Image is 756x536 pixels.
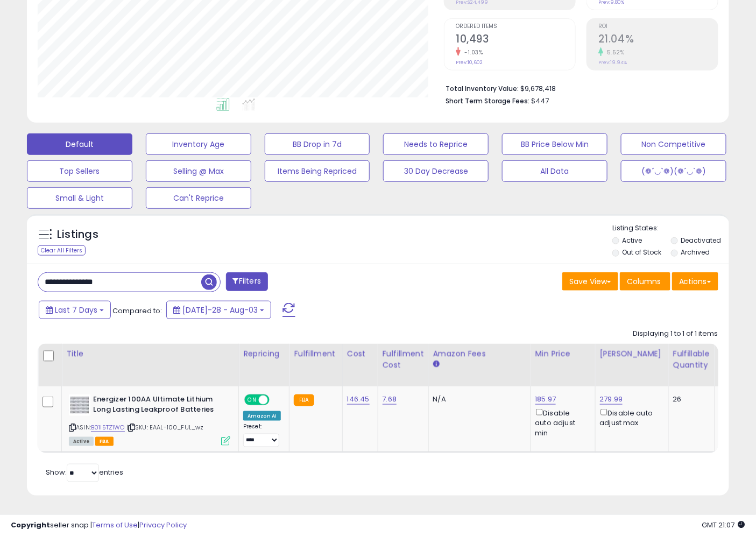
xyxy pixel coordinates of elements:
[535,348,591,359] div: Min Price
[27,187,132,209] button: Small & Light
[433,348,526,359] div: Amazon Fees
[243,423,281,447] div: Preset:
[93,394,224,417] b: Energizer 100AA Ultimate Lithium Long Lasting Leakproof Batteries
[182,305,258,315] span: [DATE]-28 - Aug-03
[27,160,132,182] button: Top Sellers
[383,160,489,182] button: 30 Day Decrease
[531,96,549,106] span: $447
[673,348,710,371] div: Fulfillable Quantity
[383,348,424,371] div: Fulfillment Cost
[69,437,94,446] span: All listings currently available for purchase on Amazon
[27,133,132,155] button: Default
[139,520,187,530] a: Privacy Policy
[146,187,251,209] button: Can't Reprice
[11,520,50,530] strong: Copyright
[433,394,522,404] div: N/A
[347,394,370,405] a: 146.45
[46,467,123,477] span: Show: entries
[681,248,710,257] label: Archived
[681,236,722,245] label: Deactivated
[347,348,373,359] div: Cost
[265,160,370,182] button: Items Being Repriced
[245,396,259,405] span: ON
[112,306,162,316] span: Compared to:
[535,407,587,438] div: Disable auto adjust min
[598,33,718,47] h2: 21.04%
[55,305,97,315] span: Last 7 Days
[268,396,285,405] span: OFF
[621,133,726,155] button: Non Competitive
[456,24,575,30] span: Ordered Items
[92,520,138,530] a: Terms of Use
[598,24,718,30] span: ROI
[623,236,642,245] label: Active
[226,272,268,291] button: Filters
[57,227,98,242] h5: Listings
[433,359,440,369] small: Amazon Fees.
[456,59,483,66] small: Prev: 10,602
[633,329,718,339] div: Displaying 1 to 1 of 1 items
[294,348,337,359] div: Fulfillment
[627,276,661,287] span: Columns
[598,59,627,66] small: Prev: 19.94%
[603,48,625,57] small: 5.52%
[383,133,489,155] button: Needs to Reprice
[126,423,204,432] span: | SKU: EAAL-100_FUL_wz
[502,133,607,155] button: BB Price Below Min
[146,133,251,155] button: Inventory Age
[600,394,623,405] a: 279.99
[600,348,664,359] div: [PERSON_NAME]
[673,394,706,404] div: 26
[265,133,370,155] button: BB Drop in 7d
[562,272,618,291] button: Save View
[623,248,662,257] label: Out of Stock
[243,411,281,421] div: Amazon AI
[535,394,556,405] a: 185.97
[461,48,483,57] small: -1.03%
[621,160,726,182] button: (❁´◡`❁)(❁´◡`❁)
[38,245,86,256] div: Clear All Filters
[66,348,234,359] div: Title
[456,33,575,47] h2: 10,493
[600,407,660,428] div: Disable auto adjust max
[11,520,187,531] div: seller snap | |
[95,437,114,446] span: FBA
[702,520,745,530] span: 2025-08-11 21:07 GMT
[166,301,271,319] button: [DATE]-28 - Aug-03
[612,223,729,234] p: Listing States:
[446,81,710,94] li: $9,678,418
[39,301,111,319] button: Last 7 Days
[383,394,397,405] a: 7.68
[243,348,285,359] div: Repricing
[69,394,90,416] img: 61aIsr1mqzL._SL40_.jpg
[620,272,670,291] button: Columns
[672,272,718,291] button: Actions
[446,84,519,93] b: Total Inventory Value:
[91,423,125,432] a: B01I5TZ1WO
[294,394,314,406] small: FBA
[502,160,607,182] button: All Data
[446,96,529,105] b: Short Term Storage Fees:
[69,394,230,445] div: ASIN:
[146,160,251,182] button: Selling @ Max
